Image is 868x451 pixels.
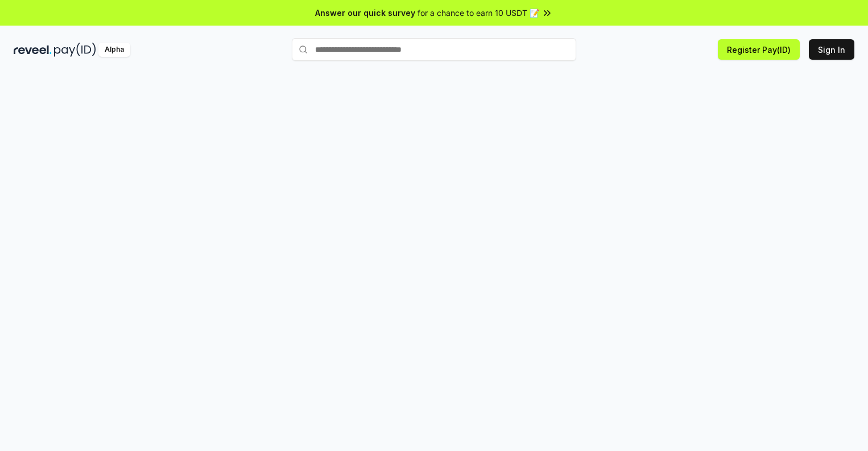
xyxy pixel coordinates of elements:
[14,43,52,57] img: reveel_dark
[418,7,539,19] span: for a chance to earn 10 USDT 📝
[98,43,130,57] div: Alpha
[718,39,800,60] button: Register Pay(ID)
[315,7,415,19] span: Answer our quick survey
[54,43,96,57] img: pay_id
[809,39,854,60] button: Sign In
